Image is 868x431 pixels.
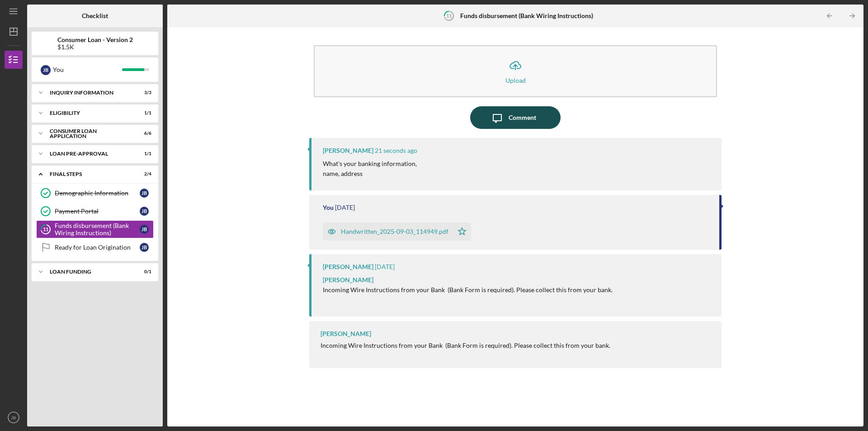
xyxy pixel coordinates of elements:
[323,263,373,270] div: [PERSON_NAME]
[321,342,610,349] div: Incoming Wire Instructions from your Bank (Bank Form is required). Please collect this from your ...
[11,415,16,420] text: JB
[470,106,561,129] button: Comment
[341,228,448,235] div: Handwritten_2025-09-03_114949.pdf
[323,169,417,179] p: name, address
[375,147,417,154] time: 2025-09-04 18:48
[55,222,140,237] div: Funds disbursement (Bank Wiring Instructions)
[43,227,48,232] tspan: 11
[50,110,129,116] div: Eligibility
[135,269,151,275] div: 0 / 1
[5,408,23,426] button: JB
[323,204,334,211] div: You
[50,269,129,275] div: Loan Funding
[50,151,129,156] div: Loan Pre-Approval
[140,189,149,198] div: J B
[135,110,151,116] div: 1 / 1
[323,159,417,169] p: What's your banking information,
[57,43,133,51] div: $1.5K
[446,13,451,19] tspan: 11
[323,276,373,284] span: [PERSON_NAME]
[335,204,355,211] time: 2025-09-03 16:50
[135,90,151,95] div: 3 / 3
[321,330,371,337] div: [PERSON_NAME]
[57,36,133,43] b: Consumer Loan - Version 2
[55,189,140,197] div: Demographic Information
[36,184,154,202] a: Demographic InformationJB
[375,263,395,270] time: 2025-09-03 14:04
[55,244,140,251] div: Ready for Loan Origination
[140,225,149,234] div: J B
[505,77,526,84] div: Upload
[55,208,140,215] div: Payment Portal
[53,62,122,77] div: You
[36,220,154,238] a: 11Funds disbursement (Bank Wiring Instructions)JB
[314,45,717,97] button: Upload
[323,223,471,241] button: Handwritten_2025-09-03_114949.pdf
[135,131,151,136] div: 6 / 6
[140,243,149,252] div: J B
[509,106,536,129] div: Comment
[135,171,151,177] div: 2 / 4
[50,90,129,95] div: Inquiry Information
[140,207,149,216] div: J B
[135,151,151,156] div: 1 / 1
[36,202,154,220] a: Payment PortalJB
[36,238,154,256] a: Ready for Loan OriginationJB
[323,147,373,154] div: [PERSON_NAME]
[460,12,593,19] b: Funds disbursement (Bank Wiring Instructions)
[323,286,613,294] span: Incoming Wire Instructions from your Bank (Bank Form is required). Please collect this from your ...
[41,65,51,75] div: J B
[50,128,129,139] div: Consumer Loan Application
[82,12,108,19] b: Checklist
[50,171,129,177] div: FINAL STEPS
